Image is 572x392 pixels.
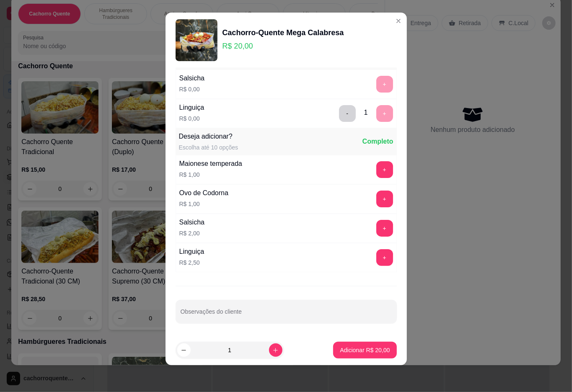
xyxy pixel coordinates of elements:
div: Salsicha [179,73,204,83]
button: add [376,161,393,178]
p: R$ 20,00 [223,40,344,52]
p: R$ 2,50 [179,258,204,267]
input: Observações do cliente [181,311,392,319]
button: decrease-product-quantity [177,343,191,357]
div: Escolha até 10 opções [179,143,238,152]
div: Completo [362,137,393,147]
div: Ovo de Codorna [179,188,228,198]
button: delete [339,105,356,122]
div: Cachorro-Quente Mega Calabresa [223,27,344,39]
button: Adicionar R$ 20,00 [333,342,396,358]
p: R$ 0,00 [179,114,204,123]
button: add [376,249,393,266]
button: increase-product-quantity [269,343,282,357]
button: add [376,191,393,207]
button: Close [392,14,405,28]
div: Salsicha [179,217,204,227]
div: Linguiça [179,103,204,113]
div: Linguiça [179,247,204,257]
div: Maionese temperada [179,159,242,169]
p: R$ 1,00 [179,200,228,208]
p: R$ 2,00 [179,229,204,237]
p: Adicionar R$ 20,00 [340,346,390,354]
button: add [376,220,393,237]
img: product-image [176,19,217,61]
p: R$ 1,00 [179,170,242,179]
p: R$ 0,00 [179,85,204,93]
div: Deseja adicionar? [179,132,238,142]
div: 1 [364,108,368,118]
